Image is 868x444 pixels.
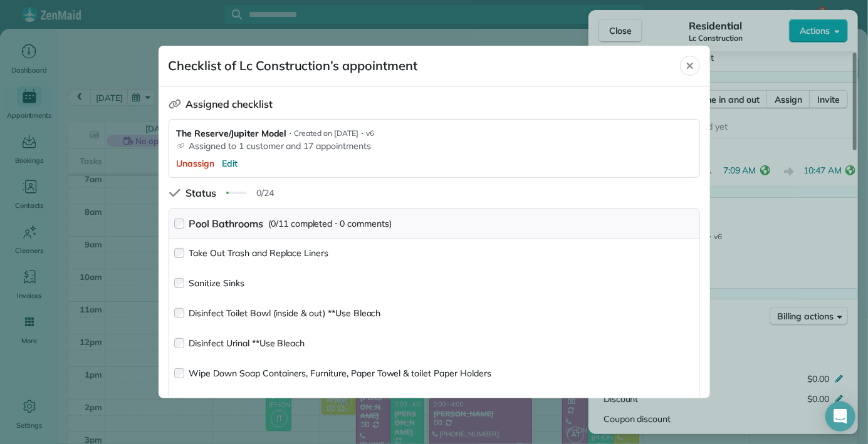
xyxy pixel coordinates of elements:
label: Restock Toiletries & Soap [189,397,291,410]
button: Close [680,56,700,76]
span: ⋅ [290,127,292,140]
span: Status [186,185,217,200]
label: Take Out Trash and Replace Liners [189,247,329,259]
span: Checklist of Lc Construction’s appointment [169,56,417,76]
span: ⋅ [361,127,363,140]
label: Disinfect Urinal **Use Bleach [189,337,305,349]
span: Created on [DATE] [295,128,358,138]
span: v6 [366,128,374,138]
label: Sanitize Sinks [189,277,244,289]
button: Unassign [177,157,215,170]
span: Assigned to 1 customer and 17 appointments [177,140,374,152]
span: Assigned checklist [186,96,273,111]
label: Wipe Down Soap Containers, Furniture, Paper Towel & toilet Paper Holders [189,367,491,379]
span: (0/11 completed ⋅ 0 comments) [268,217,397,230]
span: The Reserve/Jupiter Model [177,127,287,140]
button: Edit [222,157,238,170]
label: Disinfect Toilet Bowl (inside & out) **Use Bleach [189,307,381,319]
label: Pool Bathrooms [189,216,263,231]
span: 0/24 [256,187,274,199]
